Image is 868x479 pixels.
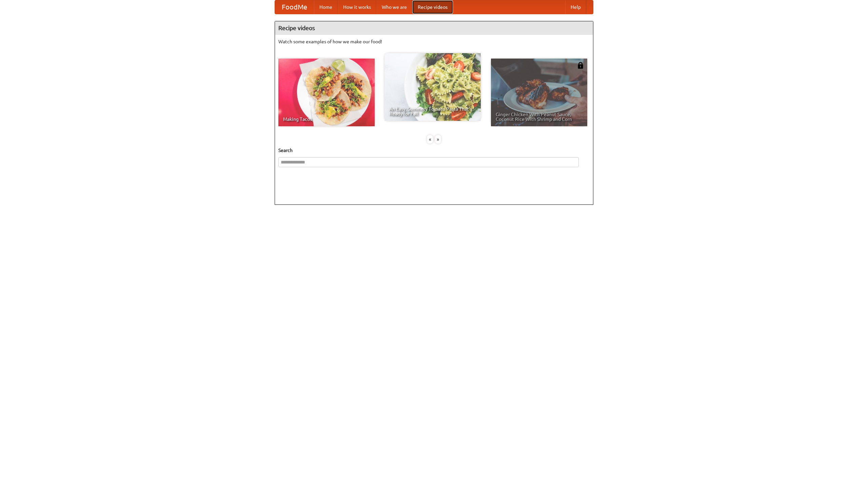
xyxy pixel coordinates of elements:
a: Help [565,0,586,14]
a: FoodMe [275,0,314,14]
img: 483408.png [577,62,584,69]
span: Making Tacos [283,117,370,122]
a: Who we are [376,0,412,14]
h5: Search [278,147,590,154]
div: » [435,135,441,144]
a: Making Tacos [278,59,375,126]
p: Watch some examples of how we make our food! [278,38,590,45]
a: Recipe videos [412,0,453,14]
a: Home [314,0,338,14]
a: How it works [338,0,376,14]
span: An Easy, Summery Tomato Pasta That's Ready for Fall [389,107,476,116]
h4: Recipe videos [275,21,593,35]
a: An Easy, Summery Tomato Pasta That's Ready for Fall [384,53,481,121]
div: « [427,135,433,144]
